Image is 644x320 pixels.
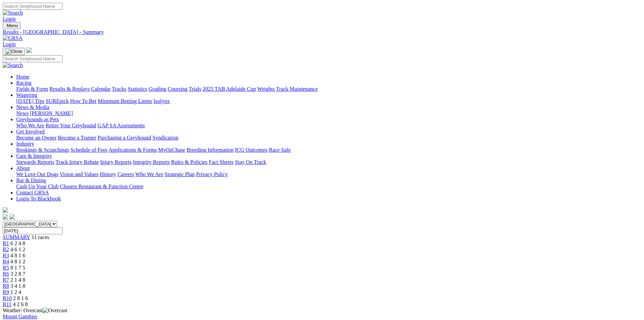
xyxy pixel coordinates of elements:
[3,16,16,22] a: Login
[3,41,16,47] a: Login
[168,86,188,92] a: Coursing
[13,301,28,307] span: 4 2 6 8
[55,159,99,165] a: Track Injury Rebate
[3,240,9,246] a: R1
[10,247,25,252] span: 4 6 1 2
[128,86,147,92] a: Statistics
[10,240,25,246] span: 6 2 4 8
[16,184,641,190] div: Bar & Dining
[16,153,52,159] a: Care & Integrity
[269,147,290,153] a: Race Safe
[3,22,21,29] button: Toggle navigation
[16,171,641,177] div: About
[43,307,67,314] img: Overcast
[100,171,116,177] a: History
[16,98,641,104] div: Wagering
[16,196,61,201] a: Login To Blackbook
[3,271,9,277] a: R6
[13,295,28,301] span: 2 8 1 6
[3,29,641,35] div: Results - [GEOGRAPHIC_DATA] - Summary
[3,55,63,62] input: Search
[60,184,143,189] a: Chasers Restaurant & Function Centre
[3,227,63,234] input: Select date
[196,171,228,177] a: Privacy Policy
[16,184,58,189] a: Cash Up Your Club
[209,159,234,165] a: Fact Sheets
[16,171,58,177] a: We Love Our Dogs
[16,104,49,110] a: News & Media
[3,283,9,289] a: R8
[98,135,151,141] a: Purchasing a Greyhound
[16,92,37,98] a: Wagering
[16,110,641,116] div: News & Media
[235,159,266,165] a: Stay On Track
[3,301,11,307] a: R11
[152,135,178,141] a: Syndication
[153,98,170,104] a: Isolynx
[10,289,21,295] span: 1 2 4
[16,177,46,183] a: Bar & Dining
[46,98,69,104] a: SUREpick
[70,98,97,104] a: How To Bet
[133,159,170,165] a: Integrity Reports
[187,147,234,153] a: Breeding Information
[46,123,96,128] a: Retire Your Greyhound
[58,135,96,141] a: Become a Trainer
[49,86,90,92] a: Results & Replays
[16,135,641,141] div: Get Involved
[3,62,23,68] img: Search
[3,289,9,295] a: R9
[3,265,9,271] a: R5
[10,259,25,264] span: 4 8 1 2
[117,171,134,177] a: Careers
[3,307,67,313] span: Weather: Overcast
[3,259,9,264] a: R4
[16,80,31,86] a: Racing
[112,86,126,92] a: Tracks
[158,147,185,153] a: MyOzChase
[16,129,45,134] a: Get Involved
[3,247,9,252] a: R2
[3,295,12,301] a: R10
[98,98,152,104] a: Minimum Betting Limits
[16,190,49,195] a: Contact GRSA
[109,147,157,153] a: Applications & Forms
[70,147,107,153] a: Schedule of Fees
[16,86,48,92] a: Fields & Form
[59,171,98,177] a: Vision and Values
[16,159,641,165] div: Care & Integrity
[3,207,8,213] img: logo-grsa-white.png
[9,214,15,219] img: twitter.svg
[3,234,30,240] span: SUMMARY
[16,74,29,80] a: Home
[202,86,256,92] a: 2025 TAB Adelaide Cup
[276,86,318,92] a: Track Maintenance
[30,110,73,116] a: [PERSON_NAME]
[149,86,166,92] a: Grading
[3,314,38,319] a: Mount Gambier
[5,49,22,54] img: Close
[171,159,208,165] a: Rules & Policies
[31,234,49,240] span: 11 races
[3,10,23,16] img: Search
[7,23,18,28] span: Menu
[3,253,9,258] a: R3
[16,86,641,92] div: Racing
[91,86,111,92] a: Calendar
[16,116,59,122] a: Greyhounds as Pets
[10,253,25,258] span: 4 8 1 6
[16,135,56,141] a: Become an Owner
[257,86,275,92] a: Weights
[26,47,32,53] img: logo-grsa-white.png
[16,147,69,153] a: Bookings & Scratchings
[135,171,163,177] a: Who We Are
